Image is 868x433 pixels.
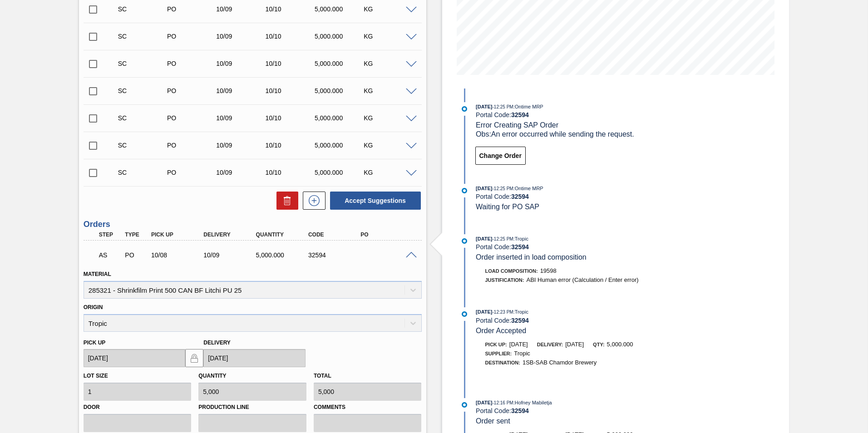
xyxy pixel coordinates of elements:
div: Pick up [149,231,207,238]
div: Purchase order [165,5,220,13]
div: Purchase order [165,87,220,94]
div: Suggestion Created [116,142,171,149]
button: Accept Suggestions [330,192,421,210]
div: 5,000.000 [312,33,367,40]
span: Obs: An error occurred while sending the request. [476,130,634,138]
div: 5,000.000 [312,60,367,67]
div: Delete Suggestions [272,192,298,210]
span: [DATE] [509,341,528,348]
strong: 32594 [511,243,529,251]
strong: 32594 [511,407,529,414]
div: 10/09/2025 [214,169,269,176]
label: Lot size [84,373,108,379]
span: 1SB-SAB Chamdor Brewery [523,359,597,366]
div: Delivery [201,231,260,238]
span: [DATE] [476,236,492,241]
label: Comments [314,401,422,414]
p: AS [99,251,122,259]
div: KG [361,5,416,13]
span: Order Accepted [476,327,526,335]
label: Total [314,373,331,379]
span: 19598 [540,267,557,274]
div: 10/10/2025 [263,142,318,149]
div: Suggestion Created [116,60,171,67]
div: KG [361,60,416,67]
label: Production Line [198,401,306,414]
div: 10/09/2025 [214,60,269,67]
div: 5,000.000 [312,87,367,94]
div: Suggestion Created [116,33,171,40]
div: Step [97,231,124,238]
div: KG [361,87,416,94]
div: KG [361,33,416,40]
span: Tropic [514,350,530,357]
button: locked [185,349,203,367]
span: Qty: [593,342,604,347]
div: 10/10/2025 [263,5,318,13]
span: Destination: [485,360,520,365]
div: 10/09/2025 [214,5,269,13]
div: 10/09/2025 [214,114,269,122]
div: Portal Code: [476,407,691,414]
div: Purchase order [165,142,220,149]
div: Waiting for PO SAP [97,245,124,265]
span: [DATE] [476,309,492,315]
div: 10/10/2025 [263,33,318,40]
span: : Tropic [513,309,528,315]
div: 10/09/2025 [214,33,269,40]
span: Waiting for PO SAP [476,203,539,211]
div: 5,000.000 [254,251,312,259]
span: Error Creating SAP Order [476,121,558,129]
span: [DATE] [565,341,584,348]
span: Order inserted in load composition [476,253,587,261]
span: Supplier: [485,351,512,356]
div: Suggestion Created [116,169,171,176]
div: 10/08/2025 [149,251,207,259]
span: : Ontime MRP [513,186,543,191]
div: Purchase order [165,60,220,67]
span: ABI Human error (Calculation / Enter error) [526,276,638,283]
div: Portal Code: [476,111,691,118]
div: Portal Code: [476,243,691,251]
div: KG [361,114,416,122]
div: Purchase order [165,33,220,40]
span: Justification: [485,277,524,283]
div: 10/10/2025 [263,60,318,67]
span: : Hofney Mabiletja [513,400,552,405]
div: KG [361,169,416,176]
div: 10/10/2025 [263,114,318,122]
span: [DATE] [476,400,492,405]
h3: Orders [84,220,422,229]
span: : Ontime MRP [513,104,543,109]
strong: 32594 [511,317,529,324]
label: Quantity [198,373,226,379]
span: Delivery: [537,342,563,347]
div: Type [123,231,150,238]
div: Code [306,231,365,238]
img: atual [462,402,467,408]
input: mm/dd/yyyy [84,349,186,367]
div: 5,000.000 [312,142,367,149]
label: Origin [84,304,103,310]
div: 5,000.000 [312,114,367,122]
div: Suggestion Created [116,5,171,13]
div: Purchase order [165,169,220,176]
div: Suggestion Created [116,114,171,122]
div: 5,000.000 [312,169,367,176]
span: [DATE] [476,104,492,109]
div: 10/09/2025 [201,251,260,259]
span: - 12:23 PM [493,310,513,315]
div: PO [358,231,417,238]
label: Door [84,401,192,414]
img: atual [462,106,467,112]
div: 10/10/2025 [263,87,318,94]
div: Portal Code: [476,193,691,200]
span: Order sent [476,417,510,425]
span: Pick up: [485,342,507,347]
div: 10/10/2025 [263,169,318,176]
div: KG [361,142,416,149]
div: 10/09/2025 [214,142,269,149]
span: : Tropic [513,236,528,241]
div: Purchase order [165,114,220,122]
img: atual [462,238,467,244]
